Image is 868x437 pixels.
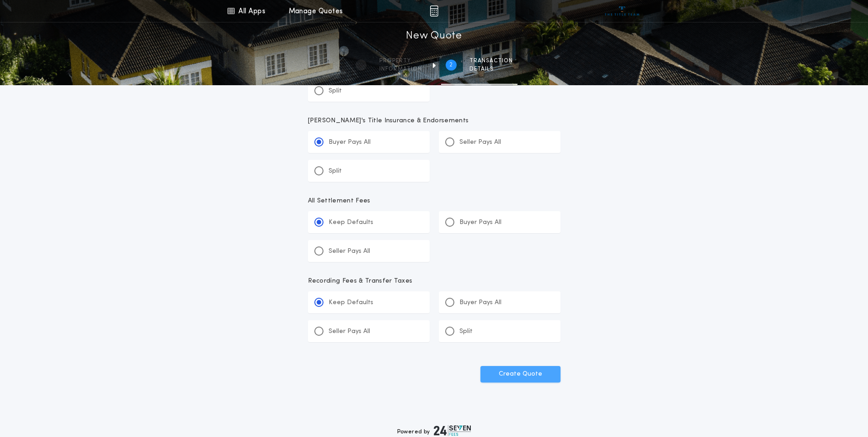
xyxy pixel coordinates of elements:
p: Recording Fees & Transfer Taxes [308,277,561,286]
p: Split [329,167,342,176]
p: [PERSON_NAME]'s Title Insurance & Endorsements [308,116,561,126]
span: Property [379,57,422,65]
h1: New Quote [406,29,462,44]
img: vs-icon [605,6,639,16]
span: Transaction [469,57,513,65]
p: Seller Pays All [329,327,370,336]
p: Keep Defaults [329,298,373,307]
p: Buyer Pays All [329,138,371,147]
p: Buyer Pays All [459,298,501,307]
h2: 2 [449,61,453,69]
img: img [430,5,438,16]
p: Split [459,327,473,336]
p: All Settlement Fees [308,197,561,206]
div: Powered by [397,425,471,436]
span: details [469,66,513,73]
span: information [379,66,422,73]
p: Seller Pays All [459,138,501,147]
p: Keep Defaults [329,218,373,227]
button: Create Quote [480,366,561,382]
p: Seller Pays All [329,247,370,256]
p: Split [329,87,342,96]
p: Buyer Pays All [459,218,501,227]
img: logo [434,425,471,436]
